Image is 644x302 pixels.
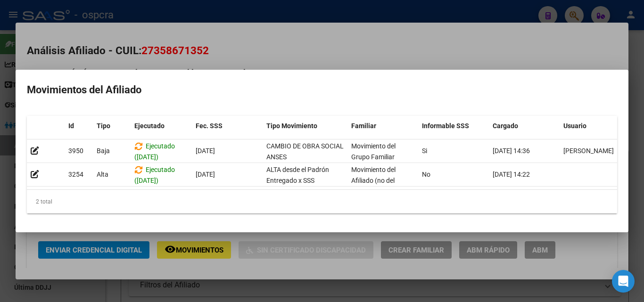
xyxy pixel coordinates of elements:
datatable-header-cell: Id [65,116,93,136]
span: Id [68,122,74,130]
datatable-header-cell: Informable SSS [418,116,489,136]
span: Tipo [97,122,110,130]
span: [DATE] 14:22 [493,171,530,178]
span: Familiar [351,122,376,130]
span: 3254 [68,171,83,178]
datatable-header-cell: Cargado [489,116,560,136]
datatable-header-cell: Tipo Movimiento [263,116,347,136]
span: Usuario [563,122,586,130]
span: Movimiento del Afiliado (no del grupo) [351,166,396,195]
div: 2 total [27,190,617,213]
span: Tipo Movimiento [266,122,317,130]
span: [PERSON_NAME] [563,147,614,155]
span: Ejecutado ([DATE]) [134,166,175,184]
span: No [422,171,430,178]
span: Fec. SSS [196,122,223,130]
span: [DATE] [196,147,215,155]
datatable-header-cell: Usuario [560,116,630,136]
datatable-header-cell: Tipo [93,116,131,136]
datatable-header-cell: Fec. SSS [192,116,263,136]
span: 3950 [68,147,83,155]
span: [DATE] 14:36 [493,147,530,155]
span: CAMBIO DE OBRA SOCIAL ANSES [266,142,344,161]
span: Baja [97,147,110,155]
span: Movimiento del Grupo Familiar [351,142,396,161]
span: Ejecutado ([DATE]) [134,142,175,161]
h2: Movimientos del Afiliado [27,81,617,99]
span: ALTA desde el Padrón Entregado x SSS [266,166,329,184]
span: [DATE] [196,171,215,178]
datatable-header-cell: Familiar [347,116,418,136]
span: Informable SSS [422,122,469,130]
span: Ejecutado [134,122,165,130]
datatable-header-cell: Ejecutado [131,116,192,136]
span: Cargado [493,122,518,130]
div: Open Intercom Messenger [612,270,635,293]
span: Si [422,147,427,155]
span: Alta [97,171,108,178]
